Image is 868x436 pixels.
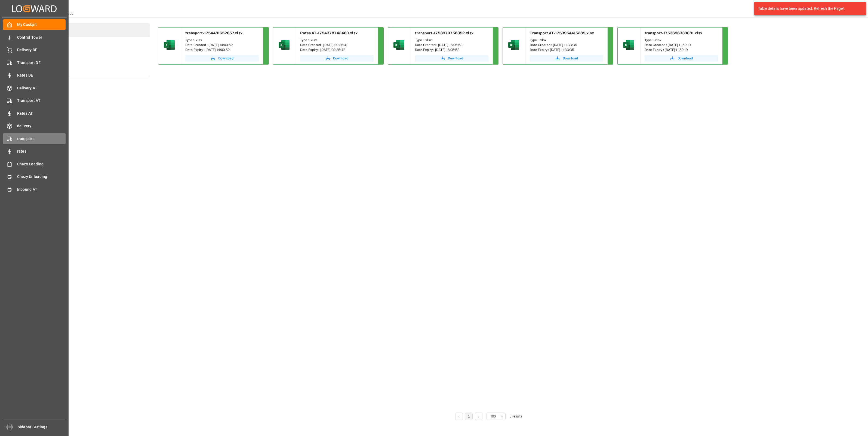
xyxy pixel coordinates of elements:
span: Transport AT-1753954415285.xlsx [530,31,594,35]
button: Download [530,55,603,62]
div: Table details have been updated. Refresh the Page!. [758,6,858,11]
div: Date Created : [DATE] 11:33:35 [530,43,603,47]
span: transport [17,136,66,142]
a: Tasks [25,37,150,50]
span: 100 [491,414,496,419]
div: Type : .xlsx [300,38,374,43]
span: delivery [17,123,66,129]
span: Sidebar Settings [18,424,66,430]
div: Date Expiry : [DATE] 11:52:19 [645,47,718,52]
span: Download [333,56,348,61]
span: transport-1753970758352.xlsx [415,31,473,35]
span: transport-1753696339081.xlsx [645,31,702,35]
span: Chezy Unloading [17,174,66,180]
a: My Links [25,63,150,77]
a: Transport DE [3,57,66,68]
a: My Cockpit [3,19,66,30]
span: Chezy Loading [17,161,66,167]
span: Download [678,56,693,61]
div: Type : .xlsx [185,38,259,43]
div: Type : .xlsx [645,38,718,43]
div: Date Created : [DATE] 11:52:19 [645,43,718,47]
div: Date Expiry : [DATE] 09:25:42 [300,47,374,52]
div: Date Expiry : [DATE] 11:33:35 [530,47,603,52]
img: microsoft-excel-2019--v1.png [622,38,635,52]
div: Type : .xlsx [530,38,603,43]
a: rates [3,146,66,157]
span: transport-1754481652657.xlsx [185,31,242,35]
a: Rates DE [3,70,66,81]
a: Inbound AT [3,184,66,195]
img: microsoft-excel-2019--v1.png [507,38,520,52]
a: 1 [468,415,470,419]
a: Activity [25,50,150,63]
span: Download [563,56,578,61]
span: Transport AT [17,98,66,104]
span: Rates AT [17,111,66,116]
button: Download [645,55,718,62]
button: Download [300,55,374,62]
div: Date Created : [DATE] 09:25:42 [300,43,374,47]
span: Delivery AT [17,85,66,91]
span: Rates AT-1754378742460.xlsx [300,31,358,35]
a: Delivery AT [3,83,66,93]
img: microsoft-excel-2019--v1.png [163,38,176,52]
button: open menu [487,413,506,420]
div: Date Expiry : [DATE] 16:05:58 [415,47,488,52]
span: rates [17,149,66,154]
a: delivery [3,121,66,131]
span: My Cockpit [17,22,66,28]
a: Control Tower [3,32,66,43]
span: Transport DE [17,60,66,66]
span: Rates DE [17,72,66,78]
div: Date Expiry : [DATE] 14:00:52 [185,47,259,52]
img: microsoft-excel-2019--v1.png [278,38,291,52]
div: Type : .xlsx [415,38,488,43]
span: Control Tower [17,35,66,40]
li: 1 [465,413,473,420]
a: Transport AT [3,95,66,106]
img: microsoft-excel-2019--v1.png [392,38,405,52]
span: 5 results [510,414,522,418]
a: Chezy Unloading [3,171,66,182]
li: Previous Page [455,413,463,420]
li: Next Page [475,413,482,420]
span: Inbound AT [17,187,66,192]
div: Date Created : [DATE] 14:00:52 [185,43,259,47]
a: transport [3,133,66,144]
a: Chezy Loading [3,159,66,169]
span: Download [448,56,463,61]
span: Delivery DE [17,47,66,53]
div: Date Created : [DATE] 16:05:58 [415,43,488,47]
a: Rates AT [3,108,66,119]
button: Download [415,55,488,62]
a: Downloads [25,23,150,37]
button: Download [185,55,259,62]
span: Download [218,56,233,61]
a: Delivery DE [3,45,66,55]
